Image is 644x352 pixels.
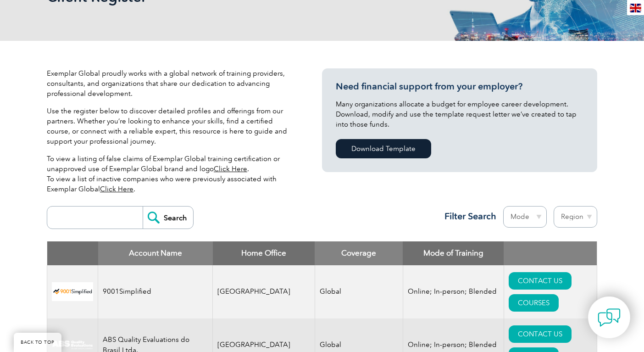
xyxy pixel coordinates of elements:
p: Use the register below to discover detailed profiles and offerings from our partners. Whether you... [47,106,294,146]
img: contact-chat.png [598,306,621,329]
img: en [630,4,641,12]
a: Click Here [214,165,247,173]
input: Search [143,207,193,229]
img: 37c9c059-616f-eb11-a812-002248153038-logo.png [52,282,93,301]
a: COURSES [509,294,559,312]
a: Download Template [336,139,431,158]
th: Home Office: activate to sort column ascending [213,241,315,265]
a: BACK TO TOP [14,333,61,352]
a: CONTACT US [509,272,572,290]
th: Account Name: activate to sort column descending [98,241,213,265]
th: Mode of Training: activate to sort column ascending [403,241,504,265]
h3: Filter Search [439,211,496,222]
p: Exemplar Global proudly works with a global network of training providers, consultants, and organ... [47,68,294,99]
th: : activate to sort column ascending [504,241,597,265]
td: Global [315,265,403,318]
a: CONTACT US [509,325,572,343]
p: To view a listing of false claims of Exemplar Global training certification or unapproved use of ... [47,154,294,194]
p: Many organizations allocate a budget for employee career development. Download, modify and use th... [336,99,583,129]
td: 9001Simplified [98,265,213,318]
a: Click Here [100,185,133,193]
td: [GEOGRAPHIC_DATA] [213,265,315,318]
th: Coverage: activate to sort column ascending [315,241,403,265]
td: Online; In-person; Blended [403,265,504,318]
h3: Need financial support from your employer? [336,81,583,92]
img: c92924ac-d9bc-ea11-a814-000d3a79823d-logo.jpg [52,340,93,350]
